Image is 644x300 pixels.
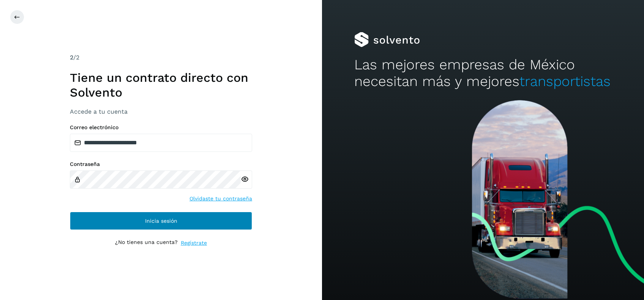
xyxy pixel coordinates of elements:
[115,239,178,247] p: ¿No tienes una cuenta?
[70,212,252,230] button: Inicia sesión
[70,53,252,62] div: /2
[70,161,252,167] label: Contraseña
[354,56,612,90] h2: Las mejores empresas de México necesitan más y mejores
[145,218,177,223] span: Inicia sesión
[181,239,207,247] a: Regístrate
[70,108,252,115] h3: Accede a tu cuenta
[70,124,252,131] label: Correo electrónico
[519,73,611,89] span: transportistas
[70,70,252,100] h1: Tiene un contrato directo con Solvento
[189,195,252,203] a: Olvidaste tu contraseña
[70,54,73,61] span: 2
